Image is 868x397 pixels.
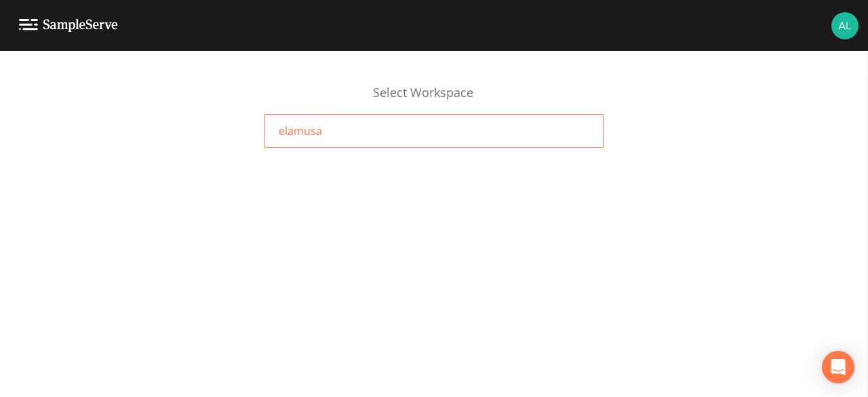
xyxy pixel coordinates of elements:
div: Open Intercom Messenger [822,351,854,383]
img: 105423acff65459314a9bc1ad1dcaae9 [831,12,859,39]
a: elamusa [264,114,604,148]
span: elamusa [279,123,322,139]
img: logo [19,19,118,32]
div: Select Workspace [264,83,604,114]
